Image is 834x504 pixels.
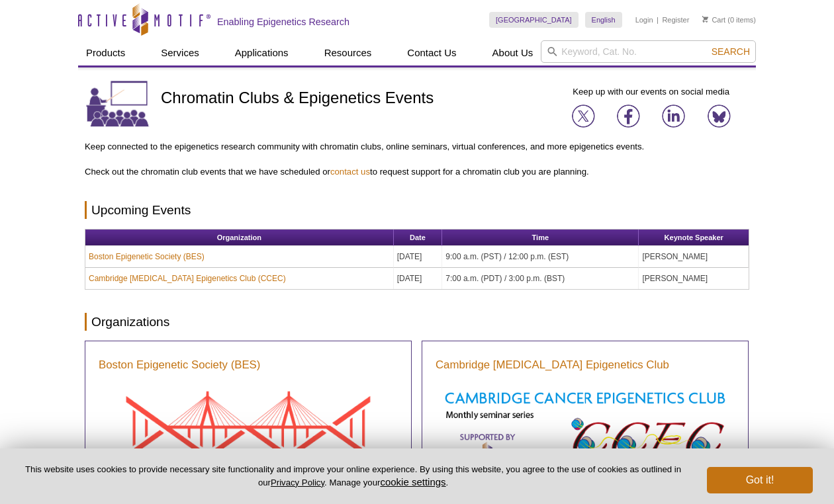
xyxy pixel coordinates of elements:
td: [DATE] [394,268,443,289]
h2: Enabling Epigenetics Research [217,16,349,28]
input: Keyword, Cat. No. [541,40,756,63]
img: Join us on X [572,105,595,128]
li: | [657,12,659,28]
a: Login [635,15,653,24]
a: Register [662,15,689,24]
th: Time [442,230,639,246]
p: Keep connected to the epigenetics research community with chromatin clubs, online seminars, virtu... [85,141,749,153]
a: Contact Us [399,40,464,65]
img: Join us on LinkedIn [662,105,685,128]
img: Join us on Facebook [617,105,640,128]
th: Organization [85,230,394,246]
a: Cambridge [MEDICAL_DATA] Epigenetics Club (CCEC) [89,273,286,284]
li: (0 items) [702,12,756,28]
img: Boston Epigenetic Society (BES) Seminar Series [99,383,398,502]
td: 7:00 a.m. (PDT) / 3:00 p.m. (BST) [442,268,639,289]
a: Services [153,40,207,65]
a: English [585,12,622,28]
img: Chromatin Clubs & Epigenetic Events [85,79,151,129]
a: [GEOGRAPHIC_DATA] [489,12,579,28]
th: Keynote Speaker [639,230,749,246]
img: Cambridge Cancer Epigenetics Club Seminar Series [436,383,735,470]
button: Search [708,46,754,58]
td: [PERSON_NAME] [639,268,749,289]
a: Cart [702,15,725,24]
img: Your Cart [702,16,708,22]
a: Boston Epigenetic Society (BES) [99,357,260,373]
td: [PERSON_NAME] [639,246,749,268]
img: Join us on Bluesky [708,105,731,128]
th: Date [394,230,443,246]
h2: Organizations [85,313,749,331]
a: Cambridge [MEDICAL_DATA] Epigenetics Club [436,357,669,373]
p: Check out the chromatin club events that we have scheduled or to request support for a chromatin ... [85,166,749,178]
h1: Chromatin Clubs & Epigenetics Events [161,89,434,108]
a: contact us [330,167,370,177]
td: [DATE] [394,246,443,268]
a: Applications [227,40,297,65]
a: Products [78,40,133,65]
p: Keep up with our events on social media [553,86,749,98]
td: 9:00 a.m. (PST) / 12:00 p.m. (EST) [442,246,639,268]
h2: Upcoming Events [85,201,749,219]
a: About Us [485,40,541,65]
span: Search [712,46,750,57]
button: Got it! [707,467,813,493]
p: This website uses cookies to provide necessary site functionality and improve your online experie... [21,464,685,489]
a: Boston Epigenetic Society (BES) [89,251,205,263]
a: Privacy Policy [271,478,324,487]
button: cookie settings [380,476,445,487]
a: Resources [316,40,380,65]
